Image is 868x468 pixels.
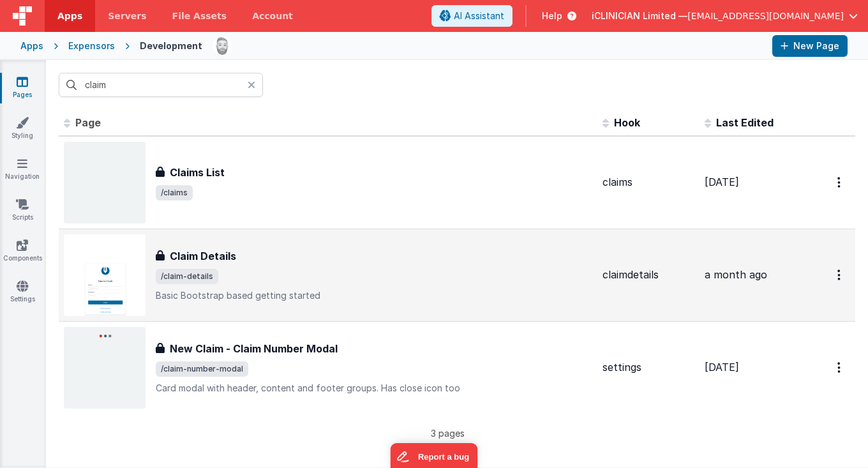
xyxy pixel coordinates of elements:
div: claims [602,175,694,190]
div: Expensors [68,40,115,52]
span: Servers [108,10,146,22]
span: Help [542,10,562,22]
span: /claims [156,185,193,200]
span: [EMAIL_ADDRESS][DOMAIN_NAME] [687,10,844,22]
span: /claim-details [156,269,218,284]
div: claimdetails [602,268,694,282]
span: Apps [57,10,82,22]
span: iCLINICIAN Limited — [592,10,687,22]
button: Options [830,169,850,195]
span: /claim-number-modal [156,361,248,377]
span: Last Edited [716,116,774,129]
span: [DATE] [705,176,739,188]
div: settings [602,360,694,375]
span: a month ago [705,268,767,281]
button: Options [830,354,850,381]
button: iCLINICIAN Limited — [EMAIL_ADDRESS][DOMAIN_NAME] [592,10,858,22]
input: Search pages, id's ... [59,73,263,97]
div: Development [140,40,202,52]
p: Card modal with header, content and footer groups. Has close icon too [156,382,592,395]
button: AI Assistant [431,5,513,27]
p: 3 pages [59,426,836,440]
span: File Assets [172,10,227,22]
button: New Page [772,35,848,57]
span: [DATE] [705,361,739,374]
img: 338b8ff906eeea576da06f2fc7315c1b [213,37,231,55]
h3: Claims List [170,165,225,180]
span: AI Assistant [454,10,504,22]
p: Basic Bootstrap based getting started [156,289,592,302]
span: Page [75,116,101,129]
span: Hook [614,116,640,129]
h3: New Claim - Claim Number Modal [170,341,338,356]
div: Apps [20,40,43,52]
button: Options [830,262,850,288]
h3: Claim Details [170,248,236,264]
